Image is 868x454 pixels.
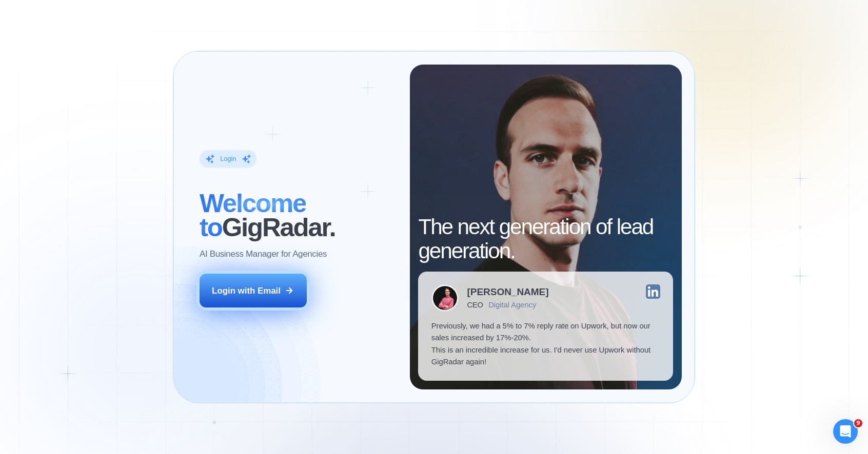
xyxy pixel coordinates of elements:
[833,419,858,444] iframe: Intercom live chat
[467,301,483,309] div: CEO
[200,189,306,242] span: Welcome to
[212,285,281,297] div: Login with Email
[418,215,673,263] h2: The next generation of lead generation.
[488,301,536,309] div: Digital Agency
[220,155,236,163] div: Login
[200,274,307,307] button: Login with Email
[854,419,862,427] span: 9
[200,192,397,239] h2: ‍ GigRadar.
[431,320,660,368] p: Previously, we had a 5% to 7% reply rate on Upwork, but now our sales increased by 17%-20%. This ...
[200,248,327,260] p: AI Business Manager for Agencies
[467,287,548,297] div: [PERSON_NAME]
